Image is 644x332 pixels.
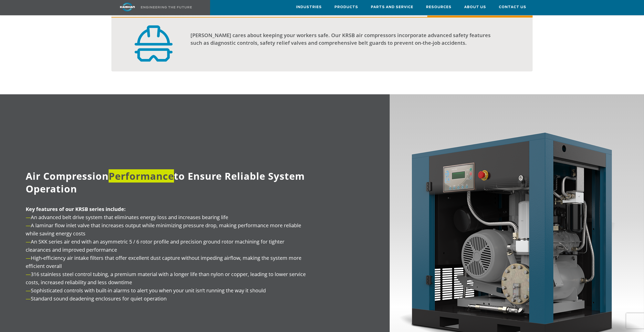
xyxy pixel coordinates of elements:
[26,169,305,195] span: Air Compression to Ensure Reliable System Operation
[427,4,533,17] a: Safety First
[111,17,533,71] div: Safety First
[296,4,322,10] span: Industries
[26,206,126,213] span: Key features of our KRSB series include:
[26,271,31,278] span: —
[371,0,413,14] a: Parts and Service
[191,32,499,47] div: [PERSON_NAME] cares about keeping your workers safe. Our KRSB air compressors incorporate advance...
[371,4,413,10] span: Parts and Service
[26,287,31,294] span: —
[334,0,358,14] a: Products
[26,254,31,261] span: —
[464,4,486,10] span: About Us
[499,0,526,14] a: Contact Us
[426,4,451,10] span: Resources
[109,169,174,183] span: Performance
[334,4,358,10] span: Products
[26,205,309,303] p: An advanced belt drive system that eliminates energy loss and increases bearing life A laminar fl...
[426,0,451,14] a: Resources
[134,25,173,62] img: safety badge
[26,295,31,302] span: —
[141,6,192,8] img: Engineering the future
[108,3,147,11] img: kaishan logo
[26,214,31,221] span: —
[26,222,31,229] span: —
[296,0,322,14] a: Industries
[499,4,526,10] span: Contact Us
[26,238,31,245] span: —
[464,0,486,14] a: About Us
